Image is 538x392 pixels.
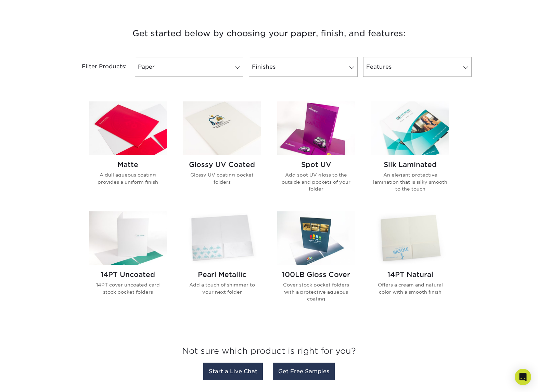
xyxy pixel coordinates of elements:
a: Paper [135,57,243,77]
img: Silk Laminated Presentation Folders [371,101,449,155]
a: Glossy UV Coated Presentation Folders Glossy UV Coated Glossy UV coating pocket folders [183,101,261,203]
h2: 14PT Uncoated [89,270,167,279]
h3: Not sure which product is right for you? [86,341,452,364]
a: 100LB Gloss Cover Presentation Folders 100LB Gloss Cover Cover stock pocket folders with a protec... [277,211,355,313]
div: Filter Products: [64,57,132,77]
p: Glossy UV coating pocket folders [183,171,261,185]
a: 14PT Natural Presentation Folders 14PT Natural Offers a cream and natural color with a smooth finish [371,211,449,313]
img: 14PT Natural Presentation Folders [371,211,449,265]
h2: Glossy UV Coated [183,160,261,169]
img: Matte Presentation Folders [89,101,167,155]
p: 14PT cover uncoated card stock pocket folders [89,281,167,295]
a: Start a Live Chat [203,363,263,380]
h2: Spot UV [277,160,355,169]
h2: Pearl Metallic [183,270,261,279]
h2: 100LB Gloss Cover [277,270,355,279]
img: Glossy UV Coated Presentation Folders [183,101,261,155]
a: Matte Presentation Folders Matte A dull aqueous coating provides a uniform finish [89,101,167,203]
a: Get Free Samples [273,363,335,380]
a: Pearl Metallic Presentation Folders Pearl Metallic Add a touch of shimmer to your next folder [183,211,261,313]
img: 14PT Uncoated Presentation Folders [89,211,167,265]
iframe: Google Customer Reviews [2,371,58,390]
p: Offers a cream and natural color with a smooth finish [371,281,449,295]
a: Finishes [249,57,357,77]
h2: 14PT Natural [371,270,449,279]
img: 100LB Gloss Cover Presentation Folders [277,211,355,265]
a: Silk Laminated Presentation Folders Silk Laminated An elegant protective lamination that is silky... [371,101,449,203]
a: Spot UV Presentation Folders Spot UV Add spot UV gloss to the outside and pockets of your folder [277,101,355,203]
h2: Matte [89,160,167,169]
p: Add spot UV gloss to the outside and pockets of your folder [277,171,355,192]
h2: Silk Laminated [371,160,449,169]
img: Spot UV Presentation Folders [277,101,355,155]
a: Features [363,57,472,77]
p: Add a touch of shimmer to your next folder [183,281,261,295]
h3: Get started below by choosing your paper, finish, and features: [69,18,469,49]
a: 14PT Uncoated Presentation Folders 14PT Uncoated 14PT cover uncoated card stock pocket folders [89,211,167,313]
p: An elegant protective lamination that is silky smooth to the touch [371,171,449,192]
p: Cover stock pocket folders with a protective aqueous coating [277,281,355,302]
img: Pearl Metallic Presentation Folders [183,211,261,265]
p: A dull aqueous coating provides a uniform finish [89,171,167,185]
div: Open Intercom Messenger [515,369,531,385]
